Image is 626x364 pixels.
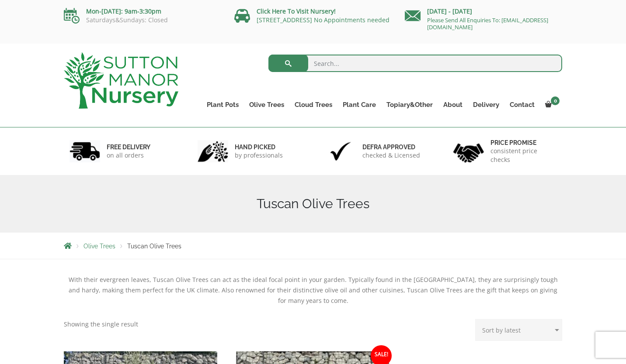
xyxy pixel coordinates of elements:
a: Plant Care [337,99,381,111]
img: 3.jpg [325,140,356,162]
a: About [438,99,468,111]
img: 4.jpg [453,138,484,165]
h6: hand picked [235,143,283,151]
p: consistent price checks [490,147,557,164]
a: Cloud Trees [289,99,337,111]
p: by professionals [235,151,283,160]
h1: Tuscan Olive Trees [64,196,562,212]
p: [DATE] - [DATE] [405,6,562,17]
p: Showing the single result [64,319,138,330]
a: Plant Pots [202,99,244,111]
a: [STREET_ADDRESS] No Appointments needed [257,16,390,24]
img: 1.jpg [70,140,100,162]
span: Tuscan Olive Trees [127,243,181,250]
h6: Defra approved [362,143,420,151]
a: Delivery [468,99,504,111]
nav: Breadcrumbs [64,242,562,249]
p: Saturdays&Sundays: Closed [64,17,221,24]
div: With their evergreen leaves, Tuscan Olive Trees can act as the ideal focal point in your garden. ... [64,275,562,306]
p: on all orders [107,151,150,160]
a: Click Here To Visit Nursery! [257,7,336,15]
h6: FREE DELIVERY [107,143,150,151]
select: Shop order [475,319,562,341]
a: Olive Trees [244,99,289,111]
a: Topiary&Other [381,99,438,111]
a: Contact [504,99,540,111]
img: logo [64,52,178,109]
p: checked & Licensed [362,151,420,160]
a: Please Send All Enquiries To: [EMAIL_ADDRESS][DOMAIN_NAME] [427,16,548,31]
h6: Price promise [490,139,557,147]
a: 0 [540,99,562,111]
a: Olive Trees [83,243,115,250]
span: 0 [551,96,560,105]
p: Mon-[DATE]: 9am-3:30pm [64,6,221,17]
input: Search... [268,55,563,72]
img: 2.jpg [198,140,228,162]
